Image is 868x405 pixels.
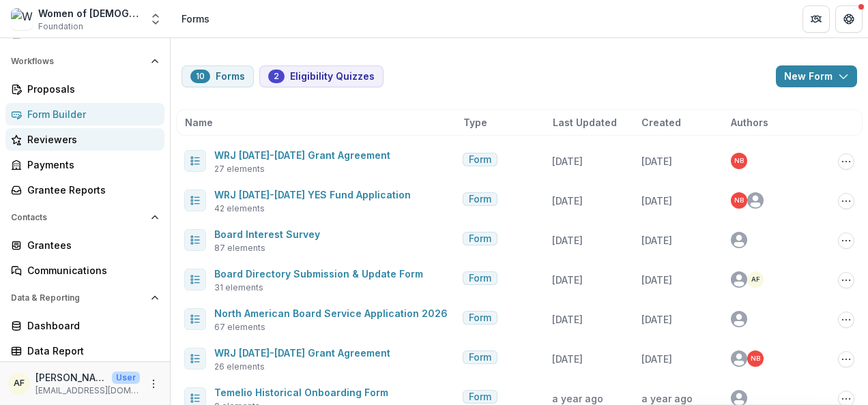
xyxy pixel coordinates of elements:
span: [DATE] [641,195,672,207]
button: Open entity switcher [146,5,165,33]
a: Board Directory Submission & Update Form [214,268,423,280]
button: Eligibility Quizzes [259,65,384,87]
span: 87 elements [214,242,265,254]
div: Reviewers [27,132,154,147]
svg: avatar [747,192,764,209]
span: [DATE] [552,314,583,325]
button: Options [838,193,854,209]
p: User [112,372,140,384]
button: Options [838,272,854,288]
a: Temelio Historical Onboarding Form [214,387,388,398]
span: a year ago [641,393,693,404]
button: Options [838,312,854,328]
button: Options [838,232,854,249]
button: Forms [182,65,254,87]
button: Options [838,153,854,170]
span: Form [469,273,491,284]
span: Authors [731,115,768,130]
div: Communications [27,263,154,277]
span: 31 elements [214,282,263,294]
img: Women of Reform Judaism [11,8,33,30]
span: Form [469,312,491,324]
div: Grantee Reports [27,183,154,197]
button: New Form [776,65,857,87]
a: Dashboard [5,314,164,337]
div: Proposals [27,82,154,96]
a: Grantees [5,234,164,256]
span: Form [469,352,491,363]
span: Data & Reporting [11,293,145,303]
a: Grantee Reports [5,179,164,201]
div: Nicki Braun [734,197,744,204]
nav: breadcrumb [176,9,215,29]
a: Data Report [5,340,164,362]
span: 42 elements [214,202,265,215]
span: Workflows [11,57,145,66]
div: Grantees [27,238,154,252]
button: Get Help [835,5,863,33]
div: Amanda Feldman [14,379,25,388]
span: [DATE] [552,353,583,365]
a: Proposals [5,78,164,100]
span: Form [469,154,491,166]
span: [DATE] [552,155,583,167]
span: a year ago [552,393,603,404]
svg: avatar [731,311,747,327]
div: Form Builder [27,107,154,121]
a: WRJ [DATE]-[DATE] YES Fund Application [214,189,411,200]
a: WRJ [DATE]-[DATE] Grant Agreement [214,347,390,359]
button: Options [838,351,854,367]
div: Nicki Braun [734,157,744,164]
a: Payments [5,153,164,176]
button: More [145,376,162,392]
span: [DATE] [552,195,583,207]
span: [DATE] [641,353,672,365]
div: Data Report [27,344,154,358]
span: Form [469,194,491,205]
span: [DATE] [552,235,583,246]
div: Payments [27,157,154,172]
span: [DATE] [641,235,672,246]
span: 2 [274,72,279,81]
a: North American Board Service Application 2026 [214,307,448,319]
span: [DATE] [641,155,672,167]
span: Type [463,115,487,130]
button: Open Contacts [5,207,164,228]
span: Last Updated [553,115,617,130]
span: Contacts [11,213,145,222]
div: Nicki Braun [751,355,760,362]
span: Created [641,115,681,130]
span: 67 elements [214,321,265,333]
button: Partners [802,5,830,33]
div: Dashboard [27,318,154,333]
div: Women of [DEMOGRAPHIC_DATA] [38,6,141,20]
svg: avatar [731,232,747,248]
a: Board Interest Survey [214,228,320,240]
button: Open Data & Reporting [5,287,164,309]
button: Open Workflows [5,50,164,72]
div: Amanda Feldman [751,276,760,283]
a: WRJ [DATE]-[DATE] Grant Agreement [214,149,390,161]
p: [EMAIL_ADDRESS][DOMAIN_NAME] [35,385,140,397]
div: Forms [182,12,209,26]
svg: avatar [731,271,747,288]
a: Communications [5,259,164,282]
span: Form [469,391,491,403]
span: 10 [196,72,205,81]
span: 27 elements [214,163,265,175]
a: Reviewers [5,128,164,151]
span: Name [185,115,213,130]
p: [PERSON_NAME] [35,370,106,385]
span: [DATE] [641,274,672,286]
a: Form Builder [5,103,164,125]
span: Foundation [38,20,83,33]
span: [DATE] [552,274,583,286]
svg: avatar [731,350,747,367]
span: [DATE] [641,314,672,325]
span: Form [469,233,491,245]
span: 26 elements [214,361,265,373]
